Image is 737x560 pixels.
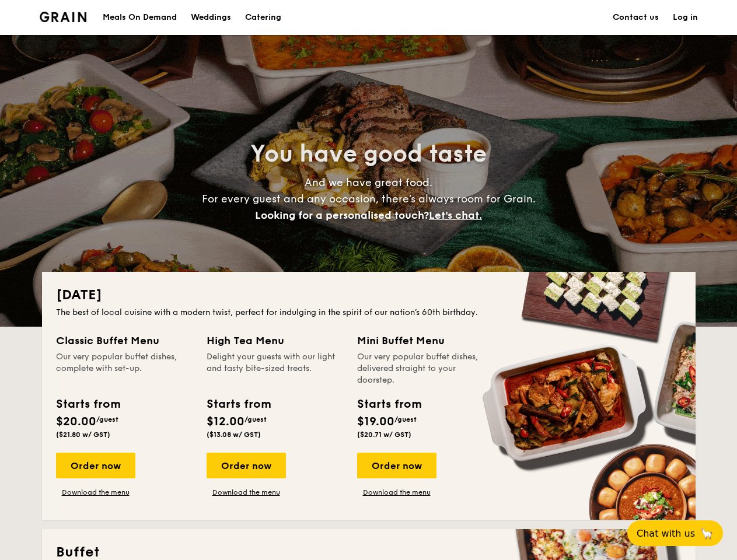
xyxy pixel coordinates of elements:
a: Download the menu [56,488,135,497]
span: $19.00 [357,415,394,429]
span: ($20.71 w/ GST) [357,430,411,439]
div: Mini Buffet Menu [357,332,494,349]
button: Chat with us🦙 [627,520,723,546]
div: Our very popular buffet dishes, delivered straight to your doorstep. [357,351,494,386]
span: /guest [244,415,267,423]
span: $20.00 [56,415,96,429]
span: And we have great food. For every guest and any occasion, there’s always room for Grain. [202,176,536,222]
div: Starts from [357,395,421,413]
span: /guest [394,415,417,423]
span: 🦙 [700,527,714,540]
div: Order now [56,453,135,478]
div: Delight your guests with our light and tasty bite-sized treats. [207,351,343,386]
span: $12.00 [207,415,244,429]
h2: [DATE] [56,286,682,304]
span: /guest [96,415,118,423]
div: High Tea Menu [207,332,343,349]
a: Download the menu [357,488,436,497]
a: Logotype [40,12,87,22]
div: Order now [357,453,436,478]
div: Order now [207,453,286,478]
div: The best of local cuisine with a modern twist, perfect for indulging in the spirit of our nation’... [56,307,682,318]
span: ($13.08 w/ GST) [207,430,261,439]
img: Grain [40,12,87,22]
div: Starts from [56,395,120,413]
span: Let's chat. [429,209,482,222]
span: ($21.80 w/ GST) [56,430,110,439]
span: Looking for a personalised touch? [255,209,429,222]
span: Chat with us [637,528,695,539]
div: Our very popular buffet dishes, complete with set-up. [56,351,193,386]
div: Classic Buffet Menu [56,332,193,349]
div: Starts from [207,395,270,413]
span: You have good taste [250,140,487,168]
a: Download the menu [207,488,286,497]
